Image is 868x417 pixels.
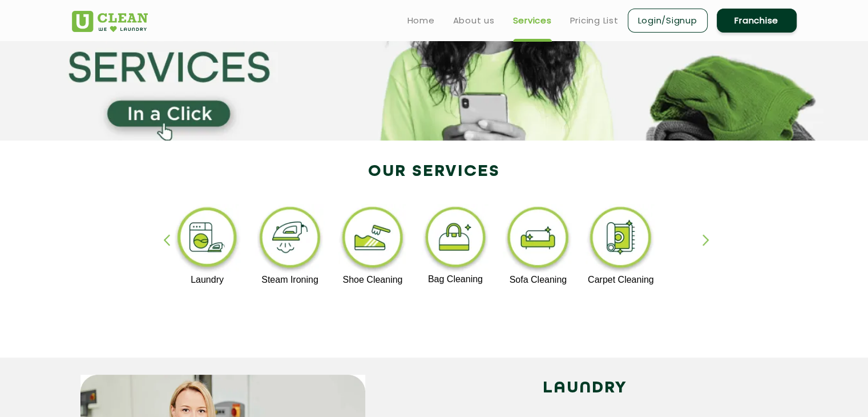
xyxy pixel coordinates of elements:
[382,375,788,402] h2: LAUNDRY
[513,14,552,27] a: Services
[172,275,243,285] p: Laundry
[255,275,325,285] p: Steam Ironing
[338,204,408,275] img: shoe_cleaning_11zon.webp
[172,204,243,275] img: laundry_cleaning_11zon.webp
[586,275,656,285] p: Carpet Cleaning
[628,9,708,33] a: Login/Signup
[421,274,491,284] p: Bag Cleaning
[453,14,495,27] a: About us
[421,204,491,274] img: bag_cleaning_11zon.webp
[586,204,656,275] img: carpet_cleaning_11zon.webp
[338,275,408,285] p: Shoe Cleaning
[717,9,797,33] a: Franchise
[407,14,435,27] a: Home
[503,204,573,275] img: sofa_cleaning_11zon.webp
[570,14,619,27] a: Pricing List
[503,275,573,285] p: Sofa Cleaning
[72,11,148,32] img: UClean Laundry and Dry Cleaning
[255,204,325,275] img: steam_ironing_11zon.webp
